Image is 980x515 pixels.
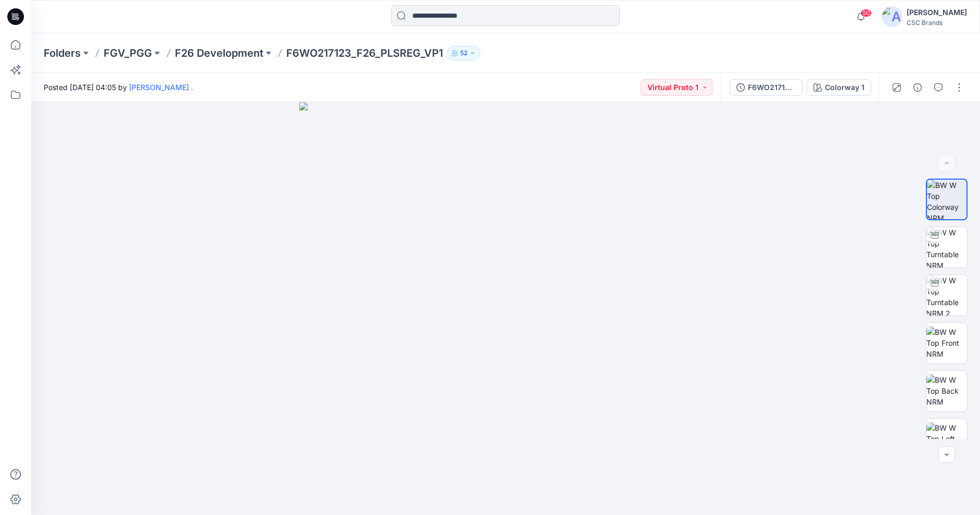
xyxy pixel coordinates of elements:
span: 50 [860,9,872,17]
button: 52 [447,46,480,60]
a: [PERSON_NAME] . [129,83,193,92]
button: F6WO217123_F26_PLSREG_VP1 [730,79,803,96]
img: BW W Top Turntable NRM [926,227,967,268]
img: BW W Top Front NRM [926,326,967,359]
div: [PERSON_NAME] [907,6,967,19]
button: Colorway 1 [807,79,871,96]
img: BW W Top Turntable NRM 2 [926,275,967,316]
img: eyJhbGciOiJIUzI1NiIsImtpZCI6IjAiLCJzbHQiOiJzZXMiLCJ0eXAiOiJKV1QifQ.eyJkYXRhIjp7InR5cGUiOiJzdG9yYW... [299,102,712,515]
img: BW W Top Colorway NRM [927,180,966,219]
img: BW W Top Left NRM [926,422,967,455]
p: 52 [460,47,467,59]
a: F26 Development [175,46,263,60]
div: CSC Brands [907,19,967,27]
button: Details [909,79,926,96]
div: F6WO217123_F26_PLSREG_VP1 [748,82,796,93]
a: FGV_PGG [104,46,152,60]
img: avatar [882,6,902,27]
p: F6WO217123_F26_PLSREG_VP1 [286,46,443,60]
span: Posted [DATE] 04:05 by [44,82,193,93]
div: Colorway 1 [825,82,864,93]
img: BW W Top Back NRM [926,374,967,407]
a: Folders [44,46,81,60]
